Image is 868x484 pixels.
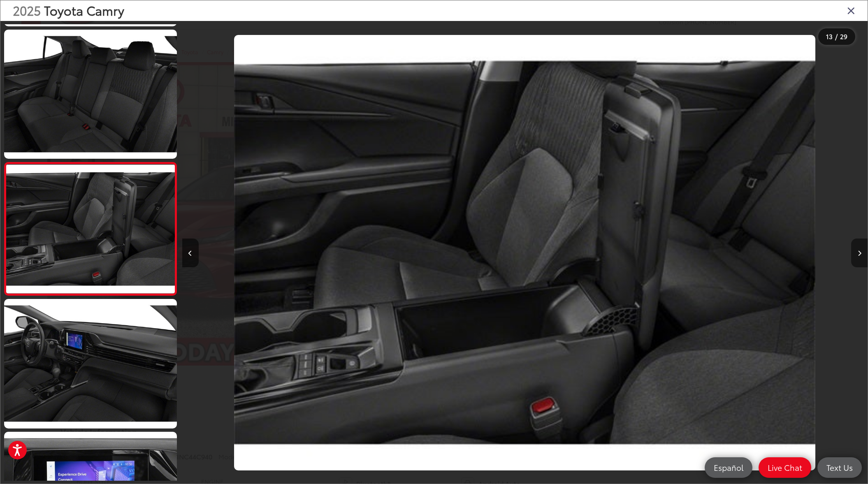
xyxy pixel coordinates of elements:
span: 13 [826,32,833,41]
span: Live Chat [764,462,806,472]
img: 2025 Toyota Camry SE [2,298,179,430]
a: Español [705,457,752,478]
a: Text Us [817,457,862,478]
span: Toyota Camry [44,1,124,19]
span: 29 [840,32,847,41]
img: 2025 Toyota Camry SE [2,28,179,160]
button: Next image [851,239,868,267]
span: 2025 [13,1,41,19]
img: 2025 Toyota Camry SE [5,164,176,293]
button: Previous image [182,239,199,267]
span: / [834,34,838,39]
img: 2025 Toyota Camry SE [234,35,815,470]
span: Español [710,462,747,472]
a: Live Chat [759,457,811,478]
span: Text Us [822,462,857,472]
i: Close gallery [847,5,855,16]
div: 2025 Toyota Camry SE 12 [182,35,867,470]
